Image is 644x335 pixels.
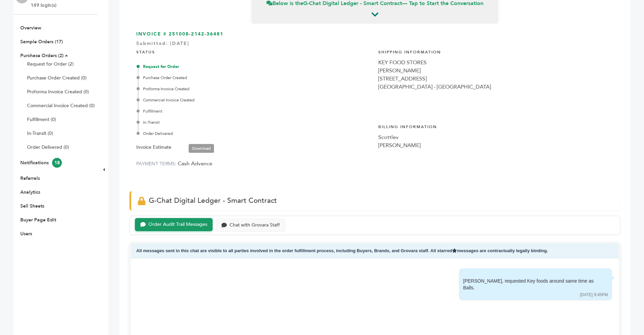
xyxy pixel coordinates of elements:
h4: STATUS [136,44,372,58]
div: Order Audit Trail Messages [148,222,207,228]
div: Scottlev [378,133,614,141]
a: Fulfillment (0) [27,116,56,123]
a: Purchase Orders (2) [20,52,64,59]
div: Order Delivered [138,130,372,137]
a: Purchase Order Created (0) [27,75,87,81]
a: Users [20,231,32,237]
div: Purchase Order Created [138,75,372,81]
div: Fulfillment [138,108,372,114]
label: PAYMENT TERMS: [136,161,176,167]
div: [STREET_ADDRESS] [378,75,614,83]
a: Commercial Invoice Created (0) [27,102,95,109]
div: Submitted: [DATE] [136,40,614,50]
h4: Billing Information [378,119,614,133]
div: KEY FOOD STORES [378,58,614,67]
div: Commercial Invoice Created [138,97,372,103]
a: Buyer Page Edit [20,217,56,223]
a: Sell Sheets [20,203,44,209]
span: 18 [52,158,62,168]
h4: Shipping Information [378,44,614,58]
a: Referrals [20,175,40,182]
div: [PERSON_NAME] [378,67,614,75]
div: In-Transit [138,119,372,125]
span: Cash Advance [178,160,212,167]
span: G-Chat Digital Ledger - Smart Contract [149,196,277,206]
a: Download [189,144,214,153]
div: [GEOGRAPHIC_DATA] - [GEOGRAPHIC_DATA] [378,83,614,91]
div: Chat with Grovara Staff [230,222,280,228]
div: [PERSON_NAME] [378,141,614,149]
h3: INVOICE # 251008-2142-36481 [136,31,614,38]
a: Notifications18 [20,160,62,166]
a: Proforma Invoice Created (0) [27,89,89,95]
div: Proforma Invoice Created [138,86,372,92]
div: [PERSON_NAME], requested Key foods around same time as Balls. [463,278,598,291]
a: Sample Orders (17) [20,39,63,45]
a: In-Transit (0) [27,130,53,137]
a: Analytics [20,189,40,195]
div: All messages sent in this chat are visible to all parties involved in the order fulfillment proce... [131,243,619,259]
div: Request for Order [138,64,372,70]
a: Overview [20,25,41,31]
a: Request for Order (2) [27,61,74,67]
a: Order Delivered (0) [27,144,69,150]
div: [DATE] 9:45PM [580,292,608,298]
label: Invoice Estimate [136,143,171,151]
